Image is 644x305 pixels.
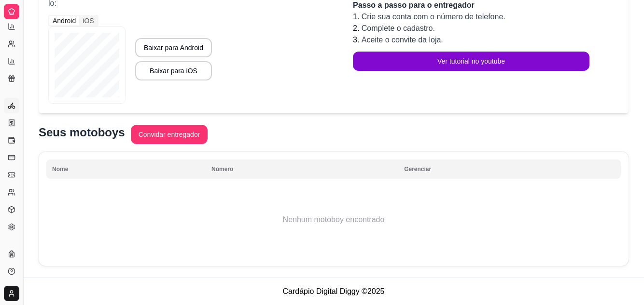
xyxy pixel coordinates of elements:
[131,125,208,144] button: Convidar entregador
[353,34,589,46] li: 3.
[46,159,206,179] th: Nome
[39,125,125,140] p: Seus motoboys
[135,38,212,57] button: Baixar para Android
[79,16,97,26] div: iOS
[135,61,212,80] button: Baixar para iOS
[353,52,589,71] button: Ver tutorial no youtube
[353,23,589,34] li: 2.
[46,181,621,258] td: Nenhum motoboy encontrado
[49,16,79,26] div: Android
[362,36,443,44] span: Aceite o convite da loja.
[362,13,505,21] span: Crie sua conta com o número de telefone.
[398,159,621,179] th: Gerenciar
[362,24,435,32] span: Complete o cadastro.
[353,11,589,23] li: 1.
[206,159,398,179] th: Número
[23,278,644,305] footer: Cardápio Digital Diggy © 2025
